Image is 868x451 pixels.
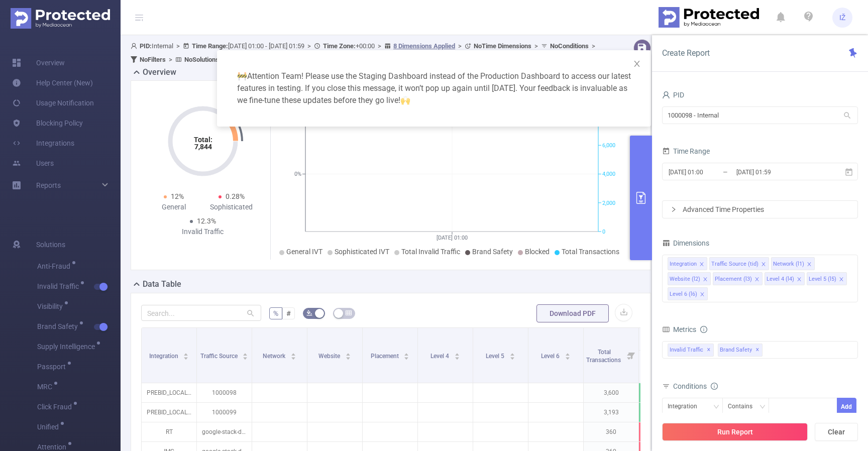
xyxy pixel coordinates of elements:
i: icon: right [671,206,677,212]
i: icon: close [633,60,641,68]
div: Contains [728,398,759,415]
span: ✕ [707,344,711,356]
div: Integration [670,258,697,271]
i: icon: down [713,404,719,411]
span: Dimensions [662,239,709,247]
i: icon: close [761,262,766,268]
div: icon: rightAdvanced Time Properties [663,201,857,218]
span: warning [237,71,247,81]
div: Level 5 (l5) [809,273,836,286]
div: Integration [668,398,704,415]
li: Website (l2) [668,272,711,285]
span: Conditions [673,382,718,390]
span: highfive [400,95,410,105]
button: Add [837,398,856,415]
span: PID [662,91,684,99]
i: icon: info-circle [700,326,707,333]
li: Network (l1) [771,257,815,270]
i: icon: close [703,277,708,283]
div: Level 4 (l4) [767,273,794,286]
i: icon: user [662,91,670,99]
div: Website (l2) [670,273,700,286]
i: icon: close [700,292,705,298]
input: Start date [668,165,749,179]
div: Placement (l3) [715,273,752,286]
span: Invalid Traffic [668,344,714,357]
span: Create Report [662,48,710,58]
button: Close [623,50,651,78]
div: Network (l1) [773,258,804,271]
li: Placement (l3) [713,272,763,285]
span: ✕ [755,344,759,356]
span: Metrics [662,325,696,333]
i: icon: close [797,277,802,283]
li: Traffic Source (tid) [709,257,769,270]
div: Level 6 (l6) [670,288,697,301]
button: Clear [815,423,858,441]
i: icon: close [807,262,812,268]
input: End date [735,165,817,179]
button: Run Report [662,423,808,441]
span: Time Range [662,147,710,155]
li: Integration [668,257,707,270]
div: Attention Team! Please use the Staging Dashboard instead of the Production Dashboard to access ou... [229,62,639,115]
div: Traffic Source (tid) [711,258,758,271]
i: icon: close [754,277,759,283]
span: Brand Safety [718,344,763,357]
li: Level 6 (l6) [668,287,708,300]
li: Level 5 (l5) [807,272,847,285]
i: icon: down [759,404,766,411]
i: icon: info-circle [711,383,718,390]
i: icon: close [699,262,704,268]
i: icon: close [839,277,844,283]
li: Level 4 (l4) [765,272,805,285]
